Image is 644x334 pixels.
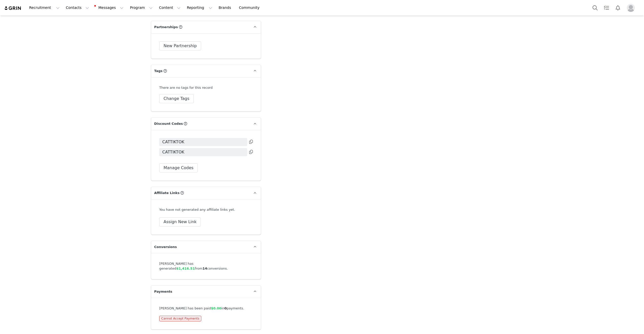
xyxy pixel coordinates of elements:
button: Search [589,2,601,13]
button: Change Tags [159,94,194,103]
div: [PERSON_NAME] has generated from conversions. [159,261,253,271]
img: placeholder-profile.jpg [627,4,635,12]
button: New Partnership [159,41,201,50]
button: Program [127,2,156,13]
a: Community [236,2,265,13]
span: CATTIKTOK [162,139,184,145]
button: Reporting [184,2,215,13]
span: Tags [154,68,163,74]
div: You have not generated any affiliate links yet. [159,207,253,212]
span: $1,416.51 [176,267,195,270]
button: Notifications [612,2,623,13]
span: $0.00 [211,306,221,310]
span: Cannot Accept Payments [159,316,201,321]
div: [PERSON_NAME] has been paid in payments. [159,306,253,311]
span: Discount Codes [154,121,183,126]
span: Partnerships [154,25,178,30]
span: Affiliate Links [154,190,180,196]
span: CATTIKTOK [162,149,184,155]
button: Profile [624,4,640,12]
span: Payments [154,289,172,294]
button: Assign New Link [159,217,201,226]
button: Manage Codes [159,163,198,172]
strong: 0 [224,306,227,310]
button: Contacts [63,2,92,13]
div: There are no tags for this record [159,85,212,90]
a: Tasks [601,2,612,13]
span: Conversions [154,244,177,250]
button: Content [156,2,184,13]
a: Brands [216,2,236,13]
button: Recruitment [26,2,63,13]
img: grin logo [4,6,22,11]
button: Messages [92,2,127,13]
strong: 14 [203,267,207,270]
body: Rich Text Area. Press ALT-0 for help. [4,4,208,10]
